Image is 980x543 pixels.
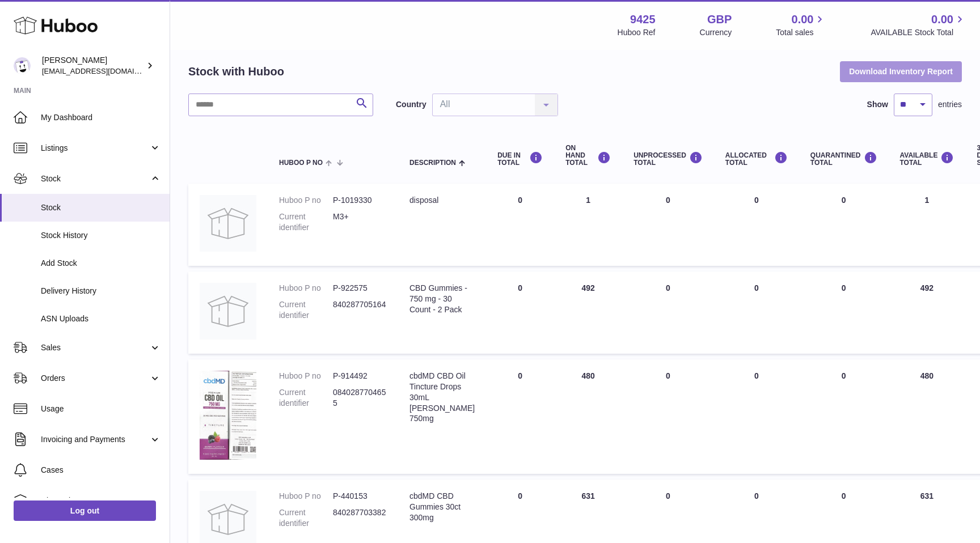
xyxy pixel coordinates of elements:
span: Stock History [41,230,161,241]
td: 0 [486,271,554,354]
td: 0 [714,184,799,266]
dd: P-440153 [333,491,387,502]
dt: Current identifier [279,507,333,529]
td: 0 [714,359,799,474]
dd: 840287705164 [333,299,387,321]
dt: Huboo P no [279,195,333,206]
span: 0 [842,196,846,205]
button: Download Inventory Report [840,61,962,82]
img: Huboo@cbdmd.com [14,57,31,74]
dd: P-914492 [333,371,387,381]
dd: 840287703382 [333,507,387,529]
span: [EMAIL_ADDRESS][DOMAIN_NAME] [42,66,167,75]
td: 1 [889,184,966,266]
strong: 9425 [630,12,656,27]
td: 0 [622,271,714,354]
div: ALLOCATED Total [725,151,788,167]
td: 492 [889,271,966,354]
td: 0 [622,359,714,474]
div: Huboo Ref [618,27,656,38]
td: 1 [554,184,622,266]
td: 0 [622,184,714,266]
div: AVAILABLE Total [900,151,954,167]
a: 0.00 AVAILABLE Stock Total [871,12,966,38]
div: CBD Gummies - 750 mg - 30 Count - 2 Pack [409,283,475,315]
span: AVAILABLE Stock Total [871,27,966,38]
div: DUE IN TOTAL [497,151,543,167]
dt: Current identifier [279,211,333,233]
span: Add Stock [41,258,161,269]
span: Orders [41,373,149,384]
span: Sales [41,342,149,353]
span: Stock [41,173,149,184]
dd: 0840287704655 [333,387,387,409]
h2: Stock with Huboo [188,64,284,79]
span: Listings [41,143,149,154]
div: Currency [700,27,732,38]
dd: P-1019330 [333,195,387,206]
span: Usage [41,404,161,414]
dt: Huboo P no [279,283,333,294]
div: ON HAND Total [565,145,611,167]
span: Stock [41,202,161,213]
dd: M3+ [333,211,387,233]
img: product image [200,195,256,252]
span: 0 [842,491,846,500]
div: cbdMD CBD Oil Tincture Drops 30mL [PERSON_NAME] 750mg [409,371,475,424]
img: product image [200,371,256,460]
dt: Huboo P no [279,371,333,381]
div: cbdMD CBD Gummies 30ct 300mg [409,491,475,523]
span: 0 [842,371,846,380]
label: Country [396,99,426,110]
div: QUARANTINED Total [810,151,877,167]
div: disposal [409,195,475,206]
span: Total sales [776,27,826,38]
div: [PERSON_NAME] [42,55,144,77]
a: 0.00 Total sales [776,12,826,38]
span: 0.00 [792,12,814,27]
span: Huboo P no [279,159,323,167]
td: 492 [554,271,622,354]
img: product image [200,283,256,340]
label: Show [867,99,888,110]
span: Invoicing and Payments [41,434,149,445]
td: 480 [554,359,622,474]
div: UNPROCESSED Total [633,151,703,167]
td: 0 [486,184,554,266]
span: ASN Uploads [41,313,161,324]
td: 480 [889,359,966,474]
a: Log out [14,500,156,521]
span: My Dashboard [41,112,161,123]
span: Delivery History [41,286,161,296]
strong: GBP [707,12,732,27]
td: 0 [714,271,799,354]
span: 0.00 [931,12,953,27]
span: entries [938,99,962,110]
span: Channels [41,495,161,506]
td: 0 [486,359,554,474]
dt: Current identifier [279,299,333,321]
dt: Current identifier [279,387,333,409]
span: Description [409,159,456,167]
dt: Huboo P no [279,491,333,502]
dd: P-922575 [333,283,387,294]
span: Cases [41,465,161,476]
span: 0 [842,283,846,292]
